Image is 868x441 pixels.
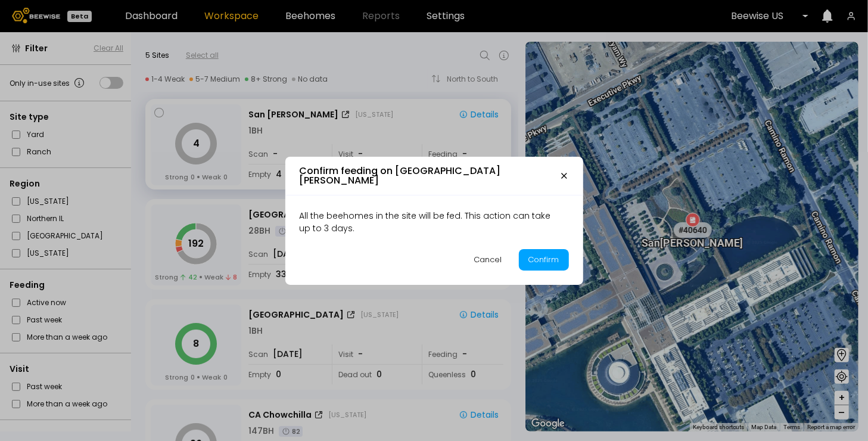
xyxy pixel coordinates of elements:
[519,249,569,271] button: Confirm
[300,166,559,185] h2: Confirm feeding on [GEOGRAPHIC_DATA][PERSON_NAME]
[528,254,559,266] div: Confirm
[285,195,583,249] div: All the beehomes in the site will be fed. This action can take up to 3 days.
[465,249,512,271] button: Cancel
[474,254,502,266] div: Cancel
